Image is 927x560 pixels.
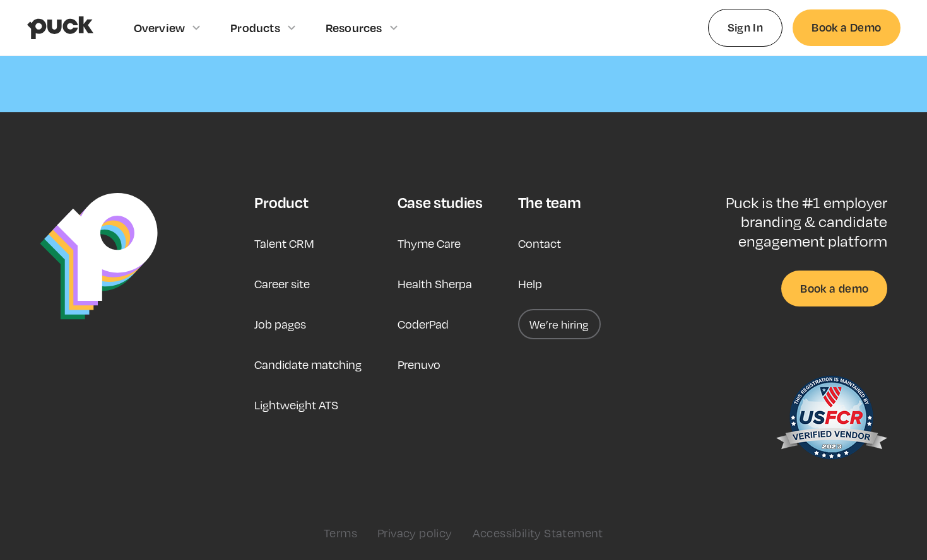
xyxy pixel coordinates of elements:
a: Lightweight ATS [254,390,338,420]
a: Help [518,269,542,299]
div: Product [254,193,308,212]
div: Overview [134,21,186,35]
a: CoderPad [398,309,449,339]
div: The team [518,193,581,212]
a: We’re hiring [518,309,601,339]
img: US Federal Contractor Registration System for Award Management Verified Vendor Seal [775,370,887,470]
a: Job pages [254,309,306,339]
div: Products [230,21,280,35]
a: Talent CRM [254,228,314,259]
a: Career site [254,269,310,299]
div: Resources [326,21,382,35]
a: Contact [518,228,561,259]
a: Book a Demo [793,9,900,45]
a: Book a demo [781,271,887,306]
a: Prenuvo [398,349,440,380]
a: Accessibility Statement [473,526,603,540]
img: Puck Logo [40,193,158,320]
div: Case studies [398,193,483,212]
a: Candidate matching [254,349,362,380]
a: Health Sherpa [398,269,472,299]
a: Privacy policy [377,526,452,540]
p: Puck is the #1 employer branding & candidate engagement platform [685,193,887,250]
a: Terms [324,526,357,540]
a: Sign In [708,9,783,46]
a: Thyme Care [398,228,461,259]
